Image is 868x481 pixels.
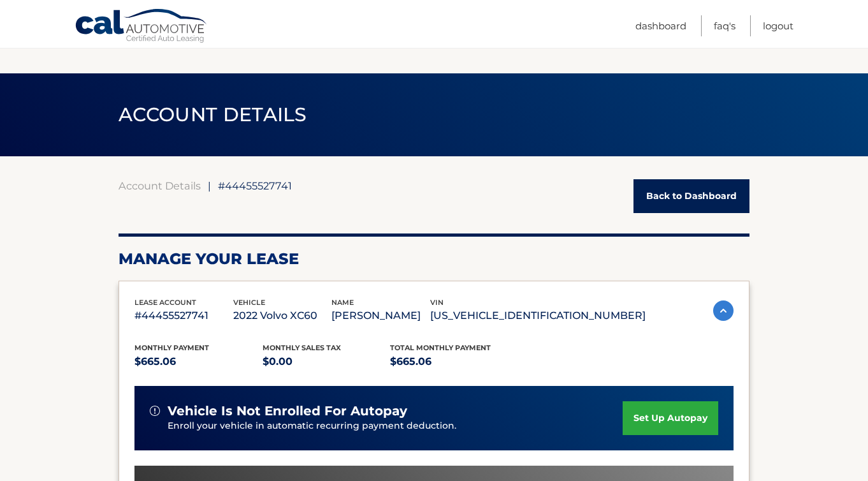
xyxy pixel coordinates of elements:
a: set up autopay [623,401,718,435]
p: [PERSON_NAME] [331,307,430,325]
span: Monthly sales Tax [263,343,341,352]
span: name [331,298,354,307]
img: alert-white.svg [150,406,160,416]
p: $665.06 [134,353,263,371]
span: vin [430,298,444,307]
a: Account Details [119,179,201,192]
span: | [208,179,211,192]
span: vehicle is not enrolled for autopay [168,403,407,419]
span: vehicle [233,298,265,307]
a: Back to Dashboard [633,179,749,213]
h2: Manage Your Lease [119,249,749,269]
p: $0.00 [263,353,391,371]
p: Enroll your vehicle in automatic recurring payment deduction. [168,419,623,433]
img: accordion-active.svg [713,300,734,321]
p: $665.06 [390,353,518,371]
a: FAQ's [714,15,735,36]
span: Monthly Payment [134,343,209,352]
p: 2022 Volvo XC60 [233,307,332,325]
span: Total Monthly Payment [390,343,491,352]
span: ACCOUNT DETAILS [119,103,307,126]
a: Logout [763,15,793,36]
a: Dashboard [635,15,686,36]
p: [US_VEHICLE_IDENTIFICATION_NUMBER] [430,307,646,325]
span: #44455527741 [218,179,292,192]
p: #44455527741 [134,307,233,325]
span: lease account [134,298,196,307]
a: Cal Automotive [75,8,208,45]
